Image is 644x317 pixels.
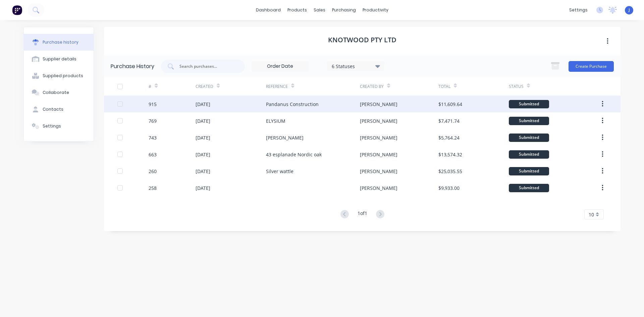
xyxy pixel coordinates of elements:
[179,63,234,70] input: Search purchases...
[438,101,462,108] div: $11,609.64
[438,117,460,124] div: $7,471.74
[509,117,549,125] div: Submitted
[629,7,630,13] span: J
[196,101,210,108] div: [DATE]
[566,5,591,15] div: settings
[43,106,63,112] div: Contacts
[43,56,76,62] div: Supplier details
[509,84,524,90] div: Status
[266,117,285,124] div: ELYSIUM
[266,168,293,175] div: Silver wattle
[509,150,549,159] div: Submitted
[24,67,94,84] button: Supplied products
[149,151,157,158] div: 663
[438,184,460,192] div: $9,933.00
[24,101,94,118] button: Contacts
[252,61,308,71] input: Order Date
[569,61,614,72] button: Create Purchase
[284,5,310,15] div: products
[12,5,22,15] img: Factory
[438,134,460,141] div: $5,764.24
[149,84,151,90] div: #
[149,117,157,124] div: 769
[149,101,157,108] div: 915
[24,84,94,101] button: Collaborate
[589,211,594,218] span: 10
[438,151,462,158] div: $13,574.32
[360,168,397,175] div: [PERSON_NAME]
[43,73,83,79] div: Supplied products
[149,168,157,175] div: 260
[360,184,397,192] div: [PERSON_NAME]
[360,134,397,141] div: [PERSON_NAME]
[24,118,94,135] button: Settings
[196,117,210,124] div: [DATE]
[509,134,549,142] div: Submitted
[360,117,397,124] div: [PERSON_NAME]
[266,84,288,90] div: Reference
[196,134,210,141] div: [DATE]
[328,36,396,44] h1: Knotwood Pty Ltd
[149,184,157,192] div: 258
[358,210,367,219] div: 1 of 1
[438,168,462,175] div: $25,035.55
[360,84,384,90] div: Created By
[266,151,322,158] div: 43 esplanade Nordic oak
[43,39,78,45] div: Purchase history
[360,151,397,158] div: [PERSON_NAME]
[438,84,450,90] div: Total
[310,5,329,15] div: sales
[509,167,549,175] div: Submitted
[253,5,284,15] a: dashboard
[196,84,213,90] div: Created
[266,134,304,141] div: [PERSON_NAME]
[111,62,154,70] div: Purchase History
[24,51,94,67] button: Supplier details
[43,123,61,129] div: Settings
[43,90,69,96] div: Collaborate
[196,151,210,158] div: [DATE]
[332,62,380,69] div: 6 Statuses
[196,184,210,192] div: [DATE]
[359,5,392,15] div: productivity
[149,134,157,141] div: 743
[509,100,549,108] div: Submitted
[509,184,549,192] div: Submitted
[329,5,359,15] div: purchasing
[24,34,94,51] button: Purchase history
[196,168,210,175] div: [DATE]
[266,101,319,108] div: Pandanus Construction
[360,101,397,108] div: [PERSON_NAME]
